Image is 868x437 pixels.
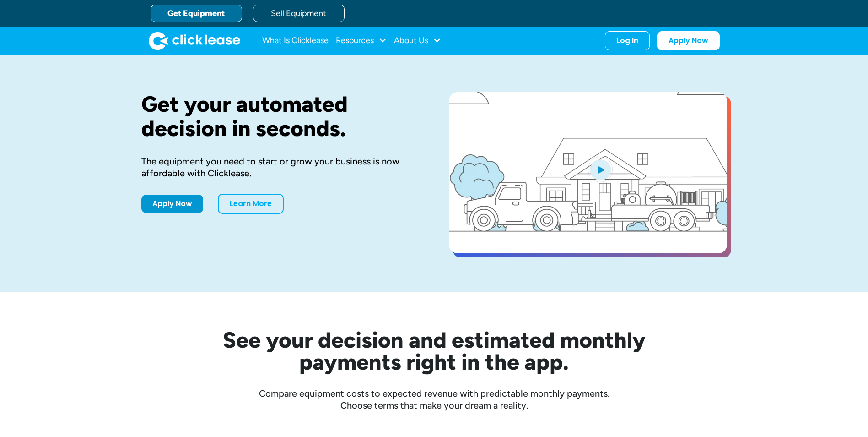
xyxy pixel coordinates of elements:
[336,32,387,50] div: Resources
[178,329,690,373] h2: See your decision and estimated monthly payments right in the app.
[253,5,345,22] a: Sell Equipment
[149,32,240,50] a: home
[141,155,420,179] div: The equipment you need to start or grow your business is now affordable with Clicklease.
[151,5,242,22] a: Get Equipment
[657,31,720,50] a: Apply Now
[616,36,638,45] div: Log In
[394,32,441,50] div: About Us
[449,92,727,253] a: open lightbox
[588,157,613,182] img: Blue play button logo on a light blue circular background
[262,32,329,50] a: What Is Clicklease
[218,194,284,214] a: Learn More
[141,92,420,141] h1: Get your automated decision in seconds.
[141,388,727,411] div: Compare equipment costs to expected revenue with predictable monthly payments. Choose terms that ...
[141,195,203,213] a: Apply Now
[149,32,240,50] img: Clicklease logo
